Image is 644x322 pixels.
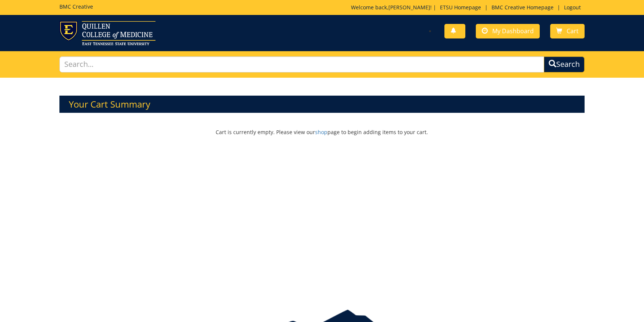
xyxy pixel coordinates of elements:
[560,4,585,11] a: Logout
[59,56,545,72] input: Search...
[550,24,585,38] a: Cart
[567,27,579,35] span: Cart
[315,129,327,136] a: shop
[488,4,557,11] a: BMC Creative Homepage
[476,24,540,38] a: My Dashboard
[436,4,485,11] a: ETSU Homepage
[388,4,430,11] a: [PERSON_NAME]
[351,4,585,11] p: Welcome back, ! | | |
[59,21,155,45] img: ETSU logo
[59,96,585,113] h3: Your Cart Summary
[59,4,93,9] h5: BMC Creative
[59,117,585,148] p: Cart is currently empty. Please view our page to begin adding items to your cart.
[544,56,585,72] button: Search
[492,27,534,35] span: My Dashboard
